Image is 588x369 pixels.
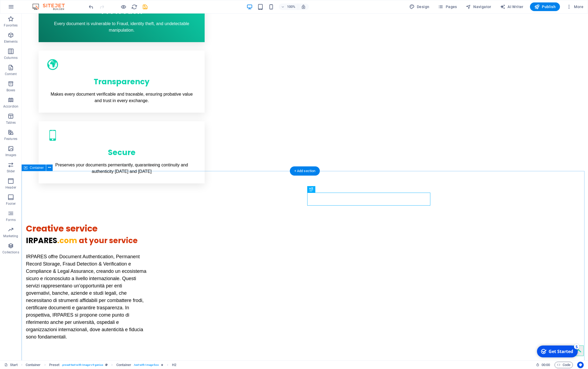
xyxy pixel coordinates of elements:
[557,362,570,368] span: Code
[536,362,550,368] h6: Session time
[409,4,430,9] span: Design
[88,4,94,10] i: Undo: Edit headline (Ctrl+Z)
[542,362,550,368] span: 00 00
[498,2,526,11] button: AI Writer
[407,2,432,11] button: Design
[142,4,148,10] button: save
[6,120,16,125] p: Tables
[3,234,18,238] p: Marketing
[4,362,18,368] a: Click to cancel selection. Double-click to open Pages
[40,1,45,6] div: 5
[26,362,176,368] nav: breadcrumb
[5,185,16,190] p: Header
[436,2,459,11] button: Pages
[500,4,523,9] span: AI Writer
[5,72,17,76] p: Content
[5,153,16,157] p: Images
[4,56,18,60] p: Columns
[4,23,18,28] p: Favorites
[116,362,131,368] span: Click to select. Double-click to edit
[133,362,159,368] span: . text-with-image-box
[2,250,19,254] p: Collections
[6,88,15,92] p: Boxes
[131,4,137,10] button: reload
[545,363,546,367] span: :
[301,4,306,9] i: On resize automatically adjust zoom level to fit chosen device.
[161,363,163,366] i: Element contains an animation
[105,363,108,366] i: This element is a customizable preset
[534,4,556,9] span: Publish
[530,2,560,11] button: Publish
[30,166,44,169] span: Container
[172,362,176,368] span: Click to select. Double-click to edit
[7,169,15,173] p: Slider
[279,4,298,10] button: 100%
[555,362,573,368] button: Code
[566,4,583,9] span: More
[577,362,584,368] button: Usercentrics
[290,166,320,176] div: + Add section
[438,4,457,9] span: Pages
[6,218,16,222] p: Forms
[4,39,18,44] p: Elements
[26,362,41,368] span: Click to select. Double-click to edit
[62,362,103,368] span: . preset-text-with-image-v4-genius
[142,4,148,10] i: Save (Ctrl+S)
[466,4,491,9] span: Navigator
[6,202,16,206] p: Footer
[3,2,44,14] div: Get Started 5 items remaining, 0% complete
[464,2,494,11] button: Navigator
[49,362,60,368] span: Click to select. Double-click to edit
[120,4,127,10] button: Click here to leave preview mode and continue editing
[4,137,17,141] p: Features
[15,5,39,11] div: Get Started
[407,2,432,11] div: Design (Ctrl+Alt+Y)
[31,4,72,10] img: Editor Logo
[564,2,586,11] button: More
[3,104,18,109] p: Accordion
[131,4,137,10] i: Reload page
[88,4,94,10] button: undo
[287,4,296,10] h6: 100%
